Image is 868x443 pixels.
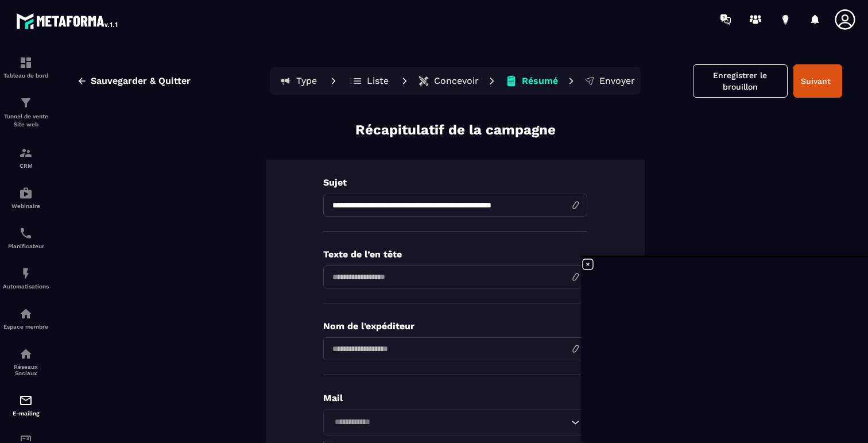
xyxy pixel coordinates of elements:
p: Espace membre [3,323,49,330]
p: Tableau de bord [3,72,49,79]
img: logo [16,10,119,31]
input: Search for option [331,416,568,429]
p: Sujet [323,177,587,188]
button: Envoyer [581,70,638,93]
a: social-networksocial-networkRéseaux Sociaux [3,338,49,385]
span: Sauvegarder & Quitter [91,75,191,87]
a: automationsautomationsEspace membre [3,298,49,338]
button: Type [272,70,324,93]
p: Type [296,75,317,87]
button: Suivant [793,64,842,98]
img: formation [19,146,33,160]
button: Concevoir [414,70,482,93]
img: email [19,394,33,407]
img: formation [19,56,33,70]
a: formationformationCRM [3,137,49,178]
div: Search for option [323,409,587,436]
img: automations [19,307,33,321]
img: automations [19,186,33,200]
p: Réseaux Sociaux [3,364,49,376]
a: schedulerschedulerPlanificateur [3,218,49,258]
p: Résumé [522,75,558,87]
img: social-network [19,347,33,361]
button: Enregistrer le brouillon [693,64,788,98]
p: Mail [323,392,587,403]
button: Sauvegarder & Quitter [68,71,199,91]
img: automations [19,267,33,280]
a: emailemailE-mailing [3,385,49,425]
button: Résumé [502,70,561,93]
p: Envoyer [599,75,635,87]
p: Nom de l'expéditeur [323,321,587,332]
p: Tunnel de vente Site web [3,113,49,129]
a: automationsautomationsWebinaire [3,178,49,218]
img: scheduler [19,226,33,240]
a: formationformationTableau de bord [3,47,49,87]
a: formationformationTunnel de vente Site web [3,87,49,137]
p: Concevoir [434,75,479,87]
img: formation [19,96,33,110]
a: automationsautomationsAutomatisations [3,258,49,298]
p: Webinaire [3,203,49,209]
p: Planificateur [3,243,49,249]
p: Texte de l’en tête [323,249,587,260]
button: Liste [343,70,395,93]
p: CRM [3,163,49,169]
p: Automatisations [3,283,49,290]
p: E-mailing [3,410,49,417]
p: Liste [367,75,389,87]
p: Récapitulatif de la campagne [355,121,556,140]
